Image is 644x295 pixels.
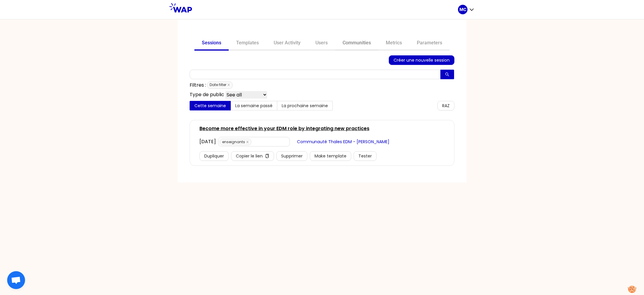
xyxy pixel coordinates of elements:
[394,57,450,63] span: Créer une nouvelle session
[227,83,230,86] span: close
[266,36,308,51] a: User Activity
[246,141,249,143] span: close
[440,70,454,79] button: search
[409,36,450,51] a: Parameters
[297,138,389,145] span: Communauté Thales EDM - [PERSON_NAME]
[194,103,226,109] span: Cette semaine
[358,153,372,159] span: Tester
[315,153,346,159] span: Make template
[308,36,335,51] a: Users
[194,36,229,51] a: Sessions
[199,151,229,161] button: Dupliquer
[190,82,206,89] p: Filtres :
[7,271,25,289] a: Ouvrir le chat
[204,153,224,159] span: Dupliquer
[207,82,233,89] span: Date filter
[276,151,307,161] button: Supprimer
[231,151,274,161] button: Copier le liencopy
[354,151,377,161] button: Tester
[389,55,454,65] button: Créer une nouvelle session
[335,36,378,51] a: Communities
[445,72,449,77] span: search
[442,102,450,109] span: RAZ
[265,154,269,159] span: copy
[378,36,409,51] a: Metrics
[236,153,263,159] span: Copier le lien
[190,91,224,99] p: Type de public
[199,138,216,145] div: [DATE]
[229,36,266,51] a: Templates
[281,153,303,159] span: Supprimer
[220,139,251,145] span: enseignants
[235,103,273,109] span: La semaine passé
[310,151,351,161] button: Make template
[459,7,466,13] p: MC
[437,101,454,110] button: RAZ
[292,137,394,146] button: Communauté Thales EDM - [PERSON_NAME]
[199,125,369,132] a: Become more effective in your EDM role by integrating new practices
[458,5,475,14] button: MC
[282,103,328,109] span: La prochaine semaine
